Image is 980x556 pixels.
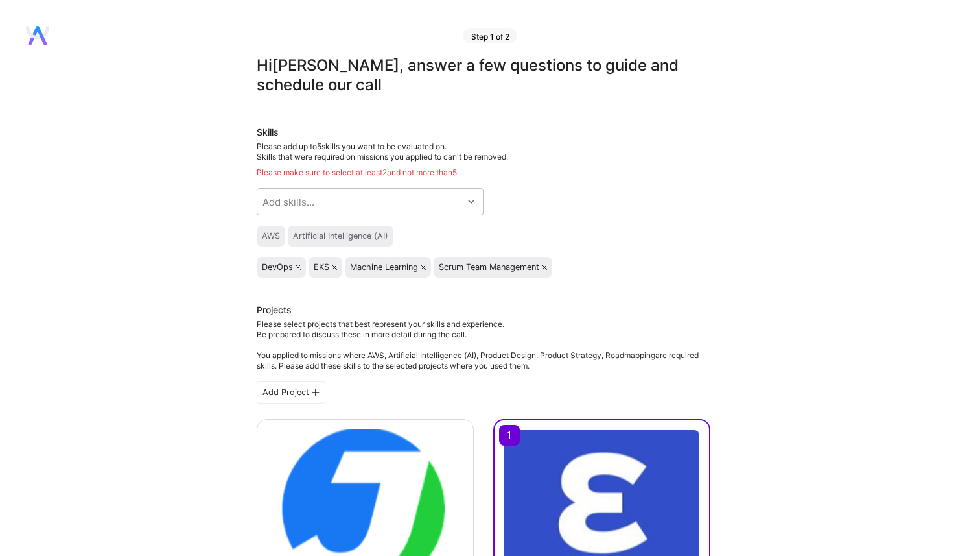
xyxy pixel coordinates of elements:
i: icon Chevron [468,199,474,205]
span: Skills that were required on missions you applied to can't be removed. [257,152,508,162]
i: icon Close [332,265,337,270]
i: icon Close [296,265,301,270]
div: Add Project [257,381,325,404]
div: Skills [257,126,710,139]
div: Artificial Intelligence (AI) [293,231,388,241]
div: AWS [262,231,280,241]
div: Please add up to 5 skills you want to be evaluated on. [257,141,710,178]
i: icon Close [421,265,426,270]
div: Step 1 of 2 [463,28,517,43]
div: Scrum Team Management [439,262,539,272]
i: icon Close [542,265,547,270]
div: Please select projects that best represent your skills and experience. Be prepared to discuss the... [257,319,710,371]
div: Hi [PERSON_NAME] , answer a few questions to guide and schedule our call [257,56,710,95]
i: icon PlusBlackFlat [312,389,320,396]
div: DevOps [262,262,293,272]
div: EKS [314,262,329,272]
div: Machine Learning [350,262,418,272]
div: Projects [257,304,292,317]
div: Add skills... [262,195,314,209]
div: Please make sure to select at least 2 and not more than 5 [257,167,710,178]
